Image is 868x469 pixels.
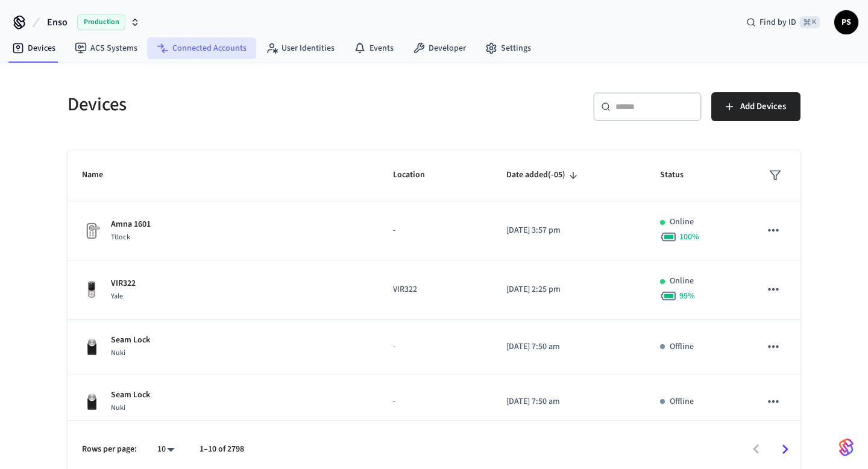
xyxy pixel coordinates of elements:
[737,11,829,33] div: Find by ID⌘ K
[506,166,581,184] span: Date added(-05)
[670,275,694,288] p: Online
[679,231,699,243] span: 100 %
[68,92,427,117] h5: Devices
[111,218,151,231] p: Amna 1601
[82,221,101,241] img: Placeholder Lock Image
[476,37,541,59] a: Settings
[77,14,125,30] span: Production
[151,441,180,458] div: 10
[670,395,694,408] p: Offline
[82,280,101,300] img: Yale Assure Touchscreen Wifi Smart Lock, Satin Nickel, Front
[82,337,101,356] img: Nuki Smart Lock 3.0 Pro Black, Front
[679,290,695,302] span: 99 %
[2,37,65,59] a: Devices
[111,389,150,401] p: Seam Lock
[393,224,477,237] p: -
[711,92,800,121] button: Add Devices
[344,37,403,59] a: Events
[256,37,344,59] a: User Identities
[82,392,101,411] img: Nuki Smart Lock 3.0 Pro Black, Front
[111,232,130,242] span: Ttlock
[47,15,68,30] span: Enso
[200,443,244,456] p: 1–10 of 2798
[670,341,694,353] p: Offline
[65,37,147,59] a: ACS Systems
[147,37,256,59] a: Connected Accounts
[771,435,799,464] button: Go to next page
[111,348,125,358] span: Nuki
[82,443,137,456] p: Rows per page:
[393,341,477,353] p: -
[759,16,796,28] span: Find by ID
[835,11,857,33] span: PS
[111,291,123,301] span: Yale
[403,37,476,59] a: Developer
[506,395,631,408] p: [DATE] 7:50 am
[800,16,820,28] span: ⌘ K
[111,334,150,347] p: Seam Lock
[506,224,631,237] p: [DATE] 3:57 pm
[834,10,858,34] button: PS
[393,166,441,184] span: Location
[393,395,477,408] p: -
[839,438,854,457] img: SeamLogoGradient.69752ec5.svg
[660,166,699,184] span: Status
[506,283,631,296] p: [DATE] 2:25 pm
[506,341,631,353] p: [DATE] 7:50 am
[393,283,477,296] p: VIR322
[111,403,125,413] span: Nuki
[111,277,136,290] p: VIR322
[670,216,694,228] p: Online
[82,166,119,184] span: Name
[740,99,786,115] span: Add Devices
